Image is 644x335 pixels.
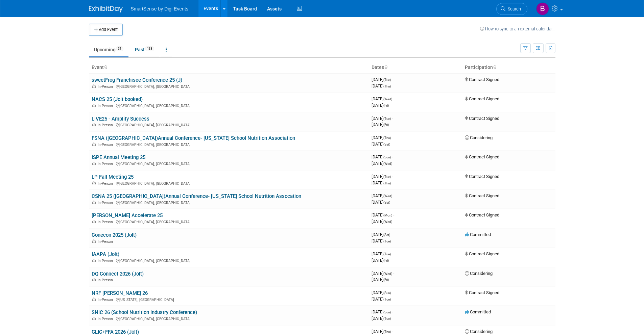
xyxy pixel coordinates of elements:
[372,271,394,276] span: [DATE]
[98,201,115,205] span: In-Person
[392,77,393,82] span: -
[98,143,115,147] span: In-Person
[92,278,96,281] img: In-Person Event
[104,65,107,70] a: Sort by Event Name
[92,143,96,146] img: In-Person Event
[383,181,391,185] span: (Thu)
[92,298,96,301] img: In-Person Event
[372,329,393,334] span: [DATE]
[92,104,96,107] img: In-Person Event
[372,290,393,295] span: [DATE]
[392,154,393,159] span: -
[465,193,499,198] span: Contract Signed
[536,2,549,15] img: Brooke Howes
[465,116,499,121] span: Contract Signed
[383,123,389,127] span: (Fri)
[465,77,499,82] span: Contract Signed
[372,174,393,179] span: [DATE]
[372,219,392,224] span: [DATE]
[383,84,391,88] span: (Thu)
[92,103,366,108] div: [GEOGRAPHIC_DATA], [GEOGRAPHIC_DATA]
[372,212,394,217] span: [DATE]
[465,271,493,276] span: Considering
[393,193,394,198] span: -
[92,232,137,238] a: Conecon 2025 (Jolt)
[383,97,392,101] span: (Wed)
[383,155,391,159] span: (Sun)
[92,317,96,320] img: In-Person Event
[372,77,393,82] span: [DATE]
[383,252,391,256] span: (Tue)
[383,317,391,320] span: (Tue)
[372,180,391,185] span: [DATE]
[92,141,366,147] div: [GEOGRAPHIC_DATA], [GEOGRAPHIC_DATA]
[372,96,394,101] span: [DATE]
[131,6,188,11] span: SmartSense by Digi Events
[372,232,392,237] span: [DATE]
[383,104,389,107] span: (Fri)
[130,43,159,56] a: Past138
[372,154,393,159] span: [DATE]
[465,96,499,101] span: Contract Signed
[98,298,115,302] span: In-Person
[372,161,392,166] span: [DATE]
[92,212,163,218] a: [PERSON_NAME] Accelerate 25
[145,46,154,51] span: 138
[392,135,393,140] span: -
[384,65,387,70] a: Sort by Start Date
[92,251,119,257] a: IAAPA (Jolt)
[92,297,366,302] div: [US_STATE], [GEOGRAPHIC_DATA]
[393,271,394,276] span: -
[92,258,366,263] div: [GEOGRAPHIC_DATA], [GEOGRAPHIC_DATA]
[383,291,391,295] span: (Sun)
[89,62,369,73] th: Event
[89,24,123,36] button: Add Event
[98,259,115,263] span: In-Person
[391,232,392,237] span: -
[383,117,391,121] span: (Tue)
[98,104,115,108] span: In-Person
[116,46,123,51] span: 31
[493,65,496,70] a: Sort by Participation Type
[98,162,115,166] span: In-Person
[92,83,366,89] div: [GEOGRAPHIC_DATA], [GEOGRAPHIC_DATA]
[372,200,390,205] span: [DATE]
[392,251,393,256] span: -
[383,310,391,314] span: (Sun)
[383,330,391,334] span: (Thu)
[465,329,493,334] span: Considering
[372,316,391,321] span: [DATE]
[465,154,499,159] span: Contract Signed
[392,116,393,121] span: -
[92,271,144,277] a: DQ Connect 2026 (Jolt)
[393,96,394,101] span: -
[372,116,393,121] span: [DATE]
[465,251,499,256] span: Contract Signed
[92,162,96,165] img: In-Person Event
[383,259,389,262] span: (Fri)
[92,193,301,199] a: CSNA 25 ([GEOGRAPHIC_DATA])Annual Conference- [US_STATE] School Nutrition Assocation
[92,181,96,185] img: In-Person Event
[392,309,393,314] span: -
[98,239,115,244] span: In-Person
[393,212,394,217] span: -
[98,220,115,224] span: In-Person
[92,84,96,88] img: In-Person Event
[92,316,366,321] div: [GEOGRAPHIC_DATA], [GEOGRAPHIC_DATA]
[383,272,392,276] span: (Wed)
[465,135,493,140] span: Considering
[98,278,115,282] span: In-Person
[98,181,115,186] span: In-Person
[383,298,391,301] span: (Tue)
[92,180,366,186] div: [GEOGRAPHIC_DATA], [GEOGRAPHIC_DATA]
[372,141,390,147] span: [DATE]
[392,329,393,334] span: -
[92,77,182,83] a: sweetFrog Franchisee Conference 25 (J)
[496,3,527,15] a: Search
[92,161,366,166] div: [GEOGRAPHIC_DATA], [GEOGRAPHIC_DATA]
[392,174,393,179] span: -
[372,135,393,140] span: [DATE]
[92,290,148,296] a: NRF [PERSON_NAME] 26
[98,84,115,89] span: In-Person
[92,154,145,160] a: ISPE Annual Meeting 25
